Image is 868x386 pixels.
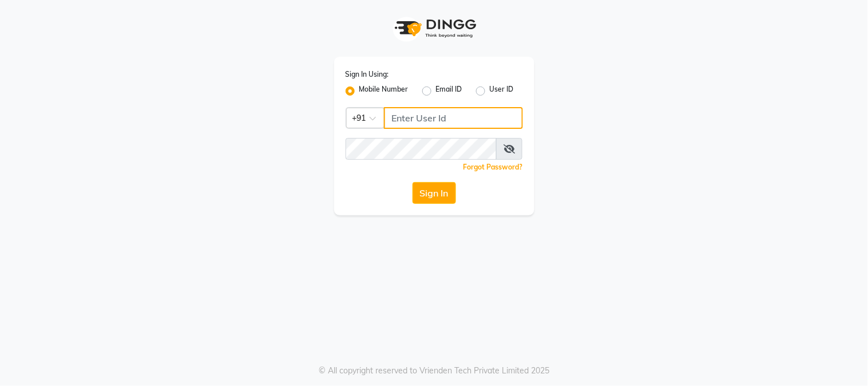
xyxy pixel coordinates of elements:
input: Username [346,138,497,160]
label: User ID [490,84,514,98]
label: Mobile Number [359,84,409,98]
button: Sign In [413,182,456,204]
label: Email ID [436,84,462,98]
a: Forgot Password? [463,163,523,171]
img: logo1.svg [389,11,480,45]
label: Sign In Using: [346,69,389,80]
input: Username [384,107,523,129]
